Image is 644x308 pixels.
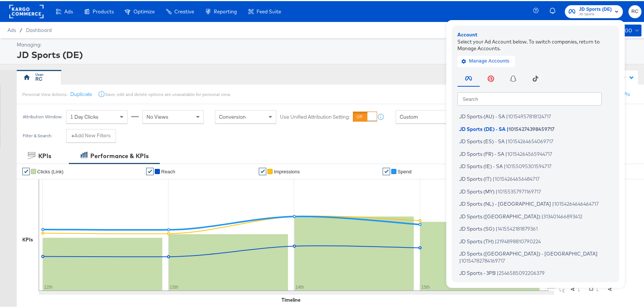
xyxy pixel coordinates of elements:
span: Custom [400,112,418,119]
strong: + [71,131,74,138]
span: JD Sports (SG) [459,225,495,231]
text: Amount (GBP) [569,257,576,290]
a: ✔ [146,167,154,174]
span: Products [93,7,114,13]
span: JD Sports (IE) - SA [459,162,503,168]
span: | [493,174,495,180]
span: Optimize [133,7,155,13]
span: Reach [161,168,175,173]
span: RC [631,6,638,15]
span: | [496,187,498,193]
span: | [541,212,543,218]
span: | [507,125,509,131]
span: 10154274398459717 [509,125,554,131]
span: | [459,256,461,262]
span: / [16,26,26,32]
span: 10154264656484717 [495,174,540,180]
span: Clicks (Link) [37,168,64,173]
span: 2546585092206379 [499,269,545,275]
span: JD Sports (TH) [459,237,494,243]
span: Creative [174,7,194,13]
button: +Add New Filters [66,128,116,141]
span: 10154957818124717 [508,112,551,118]
a: ✔ [22,167,30,174]
span: JD Sports (MY) [459,187,495,193]
a: ✔ [259,167,266,174]
span: JD Sports (AU) - SA [459,112,505,118]
span: JD Sports (ES) - SA [459,137,505,143]
span: JD Sports (NL) - [GEOGRAPHIC_DATA] [459,200,551,206]
span: 10154782784169717 [461,256,505,262]
span: 10155095301594717 [506,162,551,168]
span: 313401466893412 [543,212,582,218]
span: JD Sports (DE) - SA [459,125,506,131]
span: Feed Suite [257,7,281,13]
div: KPIs [22,235,33,242]
span: | [495,237,497,243]
span: | [504,162,506,168]
span: Manage Accounts [463,56,509,64]
span: Conversion [219,112,246,119]
button: JD Sports (DE)JD Sports [565,4,623,17]
div: Save, edit and delete options are unavailable for personal view. [105,90,231,96]
a: Dashboard [26,26,52,32]
text: Actions [606,272,613,290]
text: Delivery [588,271,595,290]
span: 2194898810790224 [497,237,541,243]
div: Attribution Window: [22,113,62,118]
span: 10155357971169717 [498,187,541,193]
span: JD Sports (DE) [579,4,612,12]
span: 1415542181879361 [498,225,538,231]
span: JD Sports - 3PB [459,269,496,275]
span: | [496,225,498,231]
div: JD Sports (DE) [17,47,640,60]
span: Ads [64,7,73,13]
div: Timeline [281,295,300,302]
span: | [505,150,507,155]
span: JD Sports ([GEOGRAPHIC_DATA]) - [GEOGRAPHIC_DATA] [459,250,598,256]
span: JD Sports (FR) - SA [459,150,504,155]
span: 10154264654069717 [508,137,553,143]
a: ✔ [383,167,390,174]
div: Filter & Search: [22,132,52,137]
span: 1 Day Clicks [70,112,99,119]
span: Ads [7,26,16,32]
span: No Views [146,112,168,119]
span: JD Sports ([GEOGRAPHIC_DATA]) [459,212,540,218]
button: Duplicate [70,90,92,97]
span: | [552,200,554,206]
span: Reporting [214,7,237,13]
span: | [497,269,499,275]
div: RC [35,74,42,81]
div: Managing: [17,40,640,47]
span: Spend [397,168,412,173]
div: Personal View Actions: [22,90,67,96]
div: KPIs [38,151,51,159]
span: | [506,137,508,143]
div: Select your Ad Account below. To switch companies, return to Manage Accounts. [457,37,614,51]
span: | [506,112,508,118]
button: RC [628,4,641,17]
label: Use Unified Attribution Setting: [280,112,350,119]
span: JD Sports [579,10,612,16]
span: JD Sports (IT) [459,174,492,180]
span: Impressions [274,168,300,173]
span: 10154264565944717 [507,150,552,155]
span: 10154264646464717 [554,200,599,206]
button: Manage Accounts [457,54,515,65]
div: Performance & KPIs [90,151,149,159]
div: Account [457,30,614,37]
